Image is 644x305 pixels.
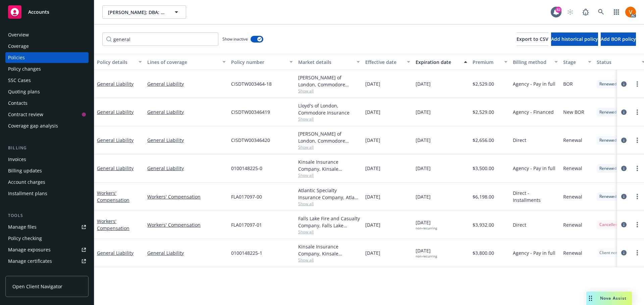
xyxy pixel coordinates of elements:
a: Invoices [5,154,89,165]
a: Policy checking [5,233,89,244]
span: Show all [298,172,360,178]
a: SSC Cases [5,75,89,86]
a: Report a Bug [579,5,592,19]
span: [DATE] [416,137,431,144]
a: Quoting plans [5,86,89,97]
div: non-recurring [416,226,437,230]
div: Stage [563,59,584,66]
a: Accounts [5,3,89,21]
a: circleInformation [620,108,628,116]
div: Coverage gap analysis [8,121,58,131]
span: $2,529.00 [473,80,494,87]
div: Manage exposures [8,244,51,255]
span: Renewal [563,193,582,200]
button: Add BOR policy [601,32,636,46]
a: Manage claims [5,267,89,278]
div: Kinsale Insurance Company, Kinsale Insurance, Atlas General Insurance Services, Inc. [298,243,360,257]
input: Filter by keyword... [102,32,218,46]
span: Show all [298,144,360,150]
button: Effective date [363,54,413,70]
a: Policy changes [5,64,89,74]
span: Renewed [599,194,616,200]
span: CISDTW00346420 [231,137,270,144]
span: [DATE] [416,219,437,230]
button: Add historical policy [551,32,598,46]
a: General Liability [147,80,226,87]
button: [PERSON_NAME]; DBA: Teraquest [102,5,186,19]
span: Direct [513,137,526,144]
span: Direct - Installments [513,189,558,204]
button: Policy details [94,54,145,70]
div: [PERSON_NAME] of London, Commodore Insurance Services [298,130,360,144]
span: Accounts [28,9,49,15]
a: more [633,136,641,144]
a: Contacts [5,98,89,108]
div: Quoting plans [8,86,40,97]
span: FLA017097-01 [231,221,262,228]
span: [PERSON_NAME]; DBA: Teraquest [108,9,166,16]
span: Add historical policy [551,36,598,42]
div: Market details [298,59,353,66]
a: circleInformation [620,249,628,257]
div: Policies [8,52,25,63]
span: Renewed [599,137,616,143]
div: Lines of coverage [147,59,218,66]
div: Billing updates [8,165,42,176]
div: Policy number [231,59,285,66]
span: Direct [513,221,526,228]
a: Installment plans [5,188,89,199]
span: [DATE] [365,80,380,87]
a: General Liability [97,250,133,256]
span: $3,500.00 [473,165,494,172]
span: Renewed [599,81,616,87]
span: [DATE] [416,80,431,87]
span: [DATE] [416,165,431,172]
img: photo [625,7,636,17]
span: [DATE] [365,165,380,172]
a: General Liability [147,137,226,144]
a: Manage exposures [5,244,89,255]
a: more [633,164,641,172]
span: [DATE] [365,193,380,200]
a: General Liability [147,108,226,116]
a: Workers' Compensation [147,193,226,200]
a: Billing updates [5,165,89,176]
a: Manage certificates [5,256,89,266]
div: Coverage [8,41,29,52]
div: Invoices [8,154,26,165]
a: more [633,80,641,88]
button: Billing method [510,54,560,70]
a: Overview [5,29,89,40]
span: Nova Assist [600,295,627,301]
span: [DATE] [365,221,380,228]
div: Policy checking [8,233,42,244]
a: General Liability [97,109,133,115]
div: [PERSON_NAME] of London, Commodore Insurance Services [298,74,360,88]
span: [DATE] [416,108,431,116]
div: Status [597,59,638,66]
span: Show inactive [222,36,248,42]
button: Policy number [228,54,296,70]
a: more [633,193,641,201]
a: more [633,221,641,229]
a: circleInformation [620,164,628,172]
div: Policy details [97,59,135,66]
a: Workers' Compensation [97,190,129,203]
span: $2,656.00 [473,137,494,144]
span: Show all [298,201,360,207]
span: Agency - Pay in full [513,80,555,87]
span: CISDTW003464-18 [231,80,272,87]
div: Falls Lake Fire and Casualty Company, Falls Lake Insurance Companies, Atlas General Insurance Ser... [298,215,360,229]
div: Tools [5,212,89,219]
span: Cancelled [599,222,618,228]
span: $3,800.00 [473,249,494,256]
span: New BOR [563,108,584,116]
span: 0100148225-0 [231,165,262,172]
a: Switch app [610,5,623,19]
div: 82 [555,7,561,13]
span: Agency - Pay in full [513,165,555,172]
a: circleInformation [620,193,628,201]
a: Search [594,5,608,19]
a: more [633,249,641,257]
